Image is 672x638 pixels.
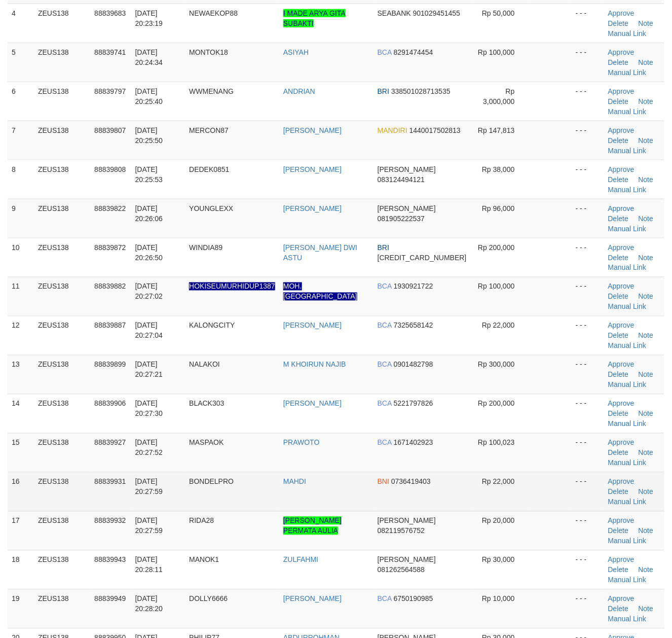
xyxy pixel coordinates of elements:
[478,400,514,408] span: Rp 200,000
[572,160,604,199] td: - - -
[409,126,461,134] span: Copy 1440017502813 to clipboard
[378,566,425,574] span: Copy 081262564588 to clipboard
[189,478,234,486] span: BONDELPRO
[34,238,90,277] td: ZEUS138
[8,277,34,316] td: 11
[378,175,425,184] span: Copy 083124494121 to clipboard
[283,126,342,134] a: [PERSON_NAME]
[572,4,604,43] td: - - -
[135,204,163,223] span: [DATE] 20:26:06
[608,371,628,379] a: Delete
[135,517,163,535] span: [DATE] 20:27:59
[283,87,315,95] a: ANDRIAN
[135,400,163,418] span: [DATE] 20:27:30
[608,48,634,56] a: Approve
[478,361,514,369] span: Rp 300,000
[608,537,647,545] a: Manual Link
[34,199,90,238] td: ZEUS138
[378,595,392,603] span: BCA
[378,282,392,291] span: BCA
[478,48,514,56] span: Rp 100,000
[189,439,223,447] span: MASPAOK
[608,9,634,17] a: Approve
[482,165,515,173] span: Rp 38,000
[483,87,514,105] span: Rp 3,000,000
[283,165,342,173] a: [PERSON_NAME]
[639,371,654,379] a: Note
[608,420,647,428] a: Manual Link
[608,566,628,574] a: Delete
[283,595,342,603] a: [PERSON_NAME]
[189,282,275,291] span: Nama rekening ada tanda titik/strip, harap diedit
[639,332,654,340] a: Note
[94,556,126,564] span: 88839943
[34,589,90,628] td: ZEUS138
[608,576,647,584] a: Manual Link
[572,355,604,394] td: - - -
[394,282,433,291] span: Copy 1930921722 to clipboard
[608,595,634,603] a: Approve
[94,322,126,330] span: 88839887
[608,175,628,184] a: Delete
[135,87,163,105] span: [DATE] 20:25:40
[34,43,90,82] td: ZEUS138
[608,108,647,116] a: Manual Link
[283,400,342,408] a: [PERSON_NAME]
[572,472,604,511] td: - - -
[378,322,392,330] span: BCA
[608,498,647,506] a: Manual Link
[378,517,436,525] span: [PERSON_NAME]
[572,394,604,433] td: - - -
[283,322,342,330] a: [PERSON_NAME]
[189,165,229,173] span: DEDEK0851
[608,243,634,252] a: Approve
[94,400,126,408] span: 88839906
[283,478,306,486] a: MAHDI
[283,282,357,301] a: MOH. [GEOGRAPHIC_DATA]
[608,165,634,173] a: Approve
[413,9,460,17] span: Copy 901029451455 to clipboard
[189,48,228,56] span: MONTOK18
[283,9,346,27] a: I MADE ARYA GITA SUBAKTI
[639,566,654,574] a: Note
[572,589,604,628] td: - - -
[378,126,407,134] span: MANDIRI
[608,29,647,38] a: Manual Link
[378,254,467,262] span: Copy 664301011307534 to clipboard
[283,439,320,447] a: PRAWOTO
[34,355,90,394] td: ZEUS138
[608,215,628,223] a: Delete
[608,381,647,389] a: Manual Link
[608,439,634,447] a: Approve
[394,322,433,330] span: Copy 7325658142 to clipboard
[189,361,220,369] span: NALAKOI
[34,511,90,550] td: ZEUS138
[378,165,436,173] span: [PERSON_NAME]
[608,186,647,194] a: Manual Link
[378,215,425,223] span: Copy 081905222537 to clipboard
[572,550,604,589] td: - - -
[8,82,34,121] td: 6
[34,160,90,199] td: ZEUS138
[8,355,34,394] td: 13
[478,243,514,252] span: Rp 200,000
[608,264,647,272] a: Manual Link
[135,322,163,340] span: [DATE] 20:27:04
[94,9,126,17] span: 88839683
[34,472,90,511] td: ZEUS138
[608,147,647,155] a: Manual Link
[608,19,628,27] a: Delete
[94,48,126,56] span: 88839741
[482,478,515,486] span: Rp 22,000
[639,254,654,262] a: Note
[639,136,654,145] a: Note
[135,243,163,262] span: [DATE] 20:26:50
[482,556,515,564] span: Rp 30,000
[572,316,604,355] td: - - -
[391,478,431,486] span: Copy 0736419403 to clipboard
[8,238,34,277] td: 10
[94,126,126,134] span: 88839807
[394,48,433,56] span: Copy 8291474454 to clipboard
[378,243,389,252] span: BRI
[378,478,389,486] span: BNI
